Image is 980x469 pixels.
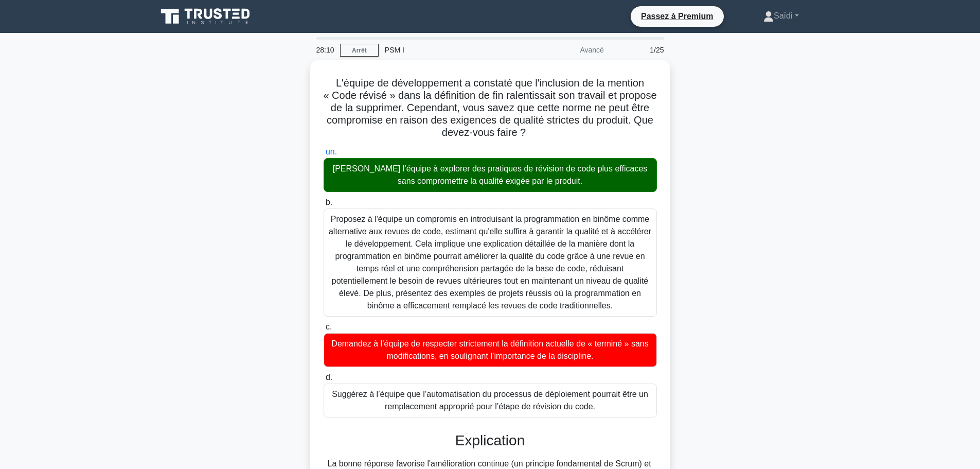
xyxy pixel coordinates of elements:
font: Saïdi [774,11,792,20]
font: L'équipe de développement a constaté que l'inclusion de la mention « Code révisé » dans la défini... [323,77,656,138]
a: Passez à Premium [635,10,720,23]
font: Arrêt [352,47,367,54]
a: Saïdi [739,6,824,26]
font: d. [326,373,332,381]
font: Explication [455,432,525,448]
font: Passez à Premium [641,12,714,21]
a: Arrêt [340,44,379,57]
font: Suggérez à l’équipe que l’automatisation du processus de déploiement pourrait être un remplacemen... [332,390,648,411]
font: 1/25 [650,46,664,54]
font: un. [326,147,337,156]
font: b. [326,198,332,206]
font: Demandez à l’équipe de respecter strictement la définition actuelle de « terminé » sans modificat... [331,339,648,360]
font: Proposez à l'équipe un compromis en introduisant la programmation en binôme comme alternative aux... [329,215,651,310]
font: [PERSON_NAME] l’équipe à explorer des pratiques de révision de code plus efficaces sans compromet... [333,164,648,185]
font: c. [326,322,332,331]
font: Avancé [580,46,603,54]
font: PSM I [385,46,404,54]
font: 28:10 [316,46,334,54]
